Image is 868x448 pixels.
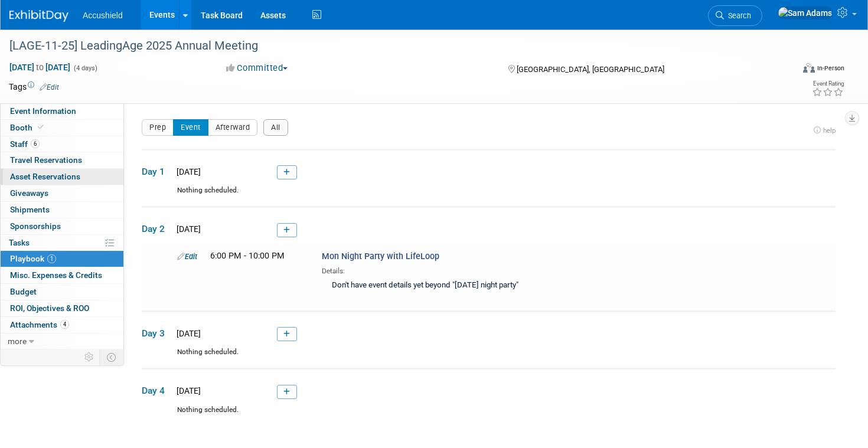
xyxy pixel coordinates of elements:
[142,347,836,368] div: Nothing scheduled.
[10,123,46,132] span: Booth
[173,119,208,136] button: Event
[10,106,76,116] span: Event Information
[9,238,30,247] span: Tasks
[322,251,439,261] span: Mon Night Party with LifeLoop
[34,63,45,72] span: to
[173,167,201,176] span: [DATE]
[142,384,171,397] span: Day 4
[517,65,664,74] span: [GEOGRAPHIC_DATA], [GEOGRAPHIC_DATA]
[778,6,833,19] img: Sam Adams
[1,267,123,283] a: Misc. Expenses & Credits
[9,81,59,93] td: Tags
[1,251,123,267] a: Playbook1
[10,320,69,329] span: Attachments
[724,11,751,20] span: Search
[708,5,762,26] a: Search
[142,119,174,136] button: Prep
[10,303,89,313] span: ROI, Objectives & ROO
[173,224,201,234] span: [DATE]
[210,251,285,261] span: 6:00 PM - 10:00 PM
[720,61,844,79] div: Event Format
[10,287,37,296] span: Budget
[10,188,48,198] span: Giveaways
[1,120,123,136] a: Booth
[177,252,197,261] a: Edit
[10,172,80,181] span: Asset Reservations
[1,169,123,185] a: Asset Reservations
[10,155,82,165] span: Travel Reservations
[1,185,123,201] a: Giveaways
[1,152,123,168] a: Travel Reservations
[10,254,56,263] span: Playbook
[142,223,171,236] span: Day 2
[803,63,815,73] img: Format-Inperson.png
[83,11,123,20] span: Accushield
[1,235,123,251] a: Tasks
[142,185,836,206] div: Nothing scheduled.
[173,386,201,395] span: [DATE]
[1,218,123,234] a: Sponsorships
[823,126,836,135] span: help
[1,300,123,316] a: ROI, Objectives & ROO
[47,254,56,263] span: 1
[100,349,124,365] td: Toggle Event Tabs
[1,202,123,218] a: Shipments
[812,81,844,87] div: Event Rating
[9,10,68,22] img: ExhibitDay
[73,64,97,72] span: (4 days)
[222,62,292,74] button: Committed
[142,327,171,340] span: Day 3
[60,320,69,329] span: 4
[263,119,288,136] button: All
[5,35,774,57] div: [LAGE-11-25] LeadingAge 2025 Annual Meeting
[38,124,44,130] i: Booth reservation complete
[1,333,123,349] a: more
[817,64,844,73] div: In-Person
[1,103,123,119] a: Event Information
[322,276,639,296] div: Don't have event details yet beyond "[DATE] night party"
[322,263,639,276] div: Details:
[79,349,100,365] td: Personalize Event Tab Strip
[10,221,61,231] span: Sponsorships
[1,136,123,152] a: Staff6
[31,139,40,148] span: 6
[9,62,71,73] span: [DATE] [DATE]
[173,329,201,338] span: [DATE]
[40,83,59,91] a: Edit
[208,119,258,136] button: Afterward
[8,336,27,346] span: more
[10,270,102,280] span: Misc. Expenses & Credits
[1,317,123,333] a: Attachments4
[1,284,123,300] a: Budget
[142,405,836,426] div: Nothing scheduled.
[142,165,171,178] span: Day 1
[10,139,40,149] span: Staff
[10,205,50,214] span: Shipments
